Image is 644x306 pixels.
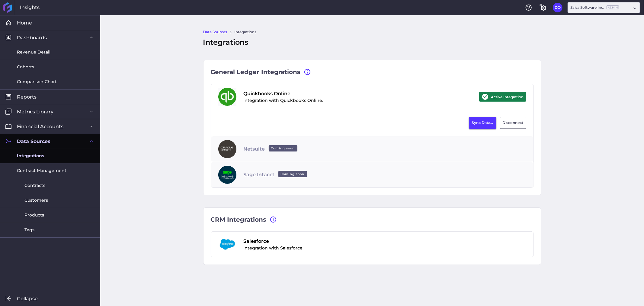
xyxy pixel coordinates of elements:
span: Cohorts [17,64,34,70]
button: Disconnect [500,117,526,129]
div: Integrations [203,37,541,48]
span: Reports [17,94,37,100]
button: User Menu [553,3,562,12]
div: Dropdown select [568,2,640,13]
a: Integrations [235,29,257,35]
span: Dashboards [17,34,47,41]
span: Collapse [17,295,38,302]
span: Financial Accounts [17,123,63,130]
span: Sage Intacct [244,171,309,178]
div: Active Integration [479,92,526,102]
span: Revenue Detail [17,49,50,55]
a: Data Sources [203,29,227,35]
span: Products [24,212,44,218]
span: Salesforce [244,238,303,245]
button: Help [524,3,533,12]
div: CRM Integrations [211,215,534,224]
ins: Coming soon [269,145,297,151]
div: Integration with Quickbooks Online. [244,90,323,104]
span: Home [17,20,32,26]
span: Integrations [17,153,44,159]
span: Tags [24,227,34,233]
span: Contract Management [17,168,66,174]
span: Comparison Chart [17,79,57,85]
div: Integration with Salesforce [244,238,303,251]
ins: Admin [607,5,619,9]
span: Data Sources [17,138,50,145]
span: Customers [24,197,48,203]
ins: Coming soon [278,171,307,177]
span: Quickbooks Online [244,90,323,97]
button: General Settings [538,3,548,12]
button: Sync Data... [469,117,496,129]
div: General Ledger Integrations [211,67,534,76]
span: Netsuite [244,145,300,153]
div: Salsa Software Inc. [570,5,619,10]
span: Metrics Library [17,109,53,115]
span: Contracts [24,182,45,189]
